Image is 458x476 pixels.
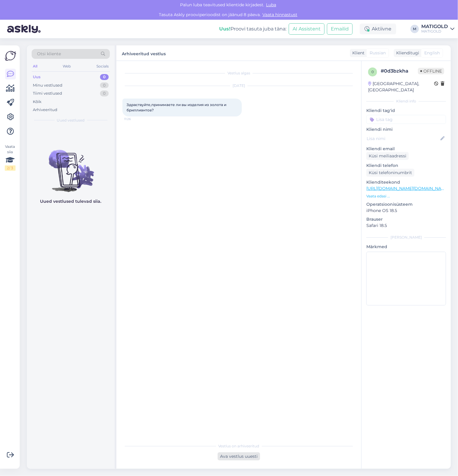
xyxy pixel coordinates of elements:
div: [GEOGRAPHIC_DATA], [GEOGRAPHIC_DATA] [368,81,434,93]
div: 2 / 3 [5,165,16,171]
div: [DATE] [122,83,355,88]
p: iPhone OS 18.5 [366,208,446,214]
p: Safari 18.5 [366,222,446,229]
div: Aktiivne [360,24,396,34]
div: Kliendi info [366,99,446,104]
div: MATIGOLD [421,24,448,29]
button: AI Assistent [289,23,325,35]
p: Uued vestlused tulevad siia. [40,198,102,205]
div: Ava vestlus uuesti [218,452,260,460]
div: MATIGOLD [421,29,448,34]
p: Klienditeekond [366,179,446,185]
div: Minu vestlused [33,82,62,88]
div: Tiimi vestlused [33,90,62,96]
input: Lisa nimi [367,135,439,142]
span: Vestlus on arhiveeritud [219,443,259,449]
p: Brauser [366,216,446,222]
span: 11:26 [124,117,147,121]
div: All [32,62,39,70]
div: Klienditugi [394,50,419,56]
span: Offline [418,68,444,74]
span: Luba [264,2,278,7]
span: English [424,50,440,56]
p: Vaata edasi ... [366,194,446,199]
img: No chats [27,139,115,193]
div: Vestlus algas [122,70,355,76]
input: Lisa tag [366,115,446,124]
div: Proovi tasuta juba täna: [219,25,286,33]
div: [PERSON_NAME] [366,235,446,240]
span: Здраствуйте,принимаете ли вы изделия из золота и бриллиантов? [127,102,227,112]
span: Otsi kliente [37,51,61,57]
p: Kliendi nimi [366,126,446,133]
span: Russian [370,50,386,56]
p: Kliendi tag'id [366,108,446,114]
p: Operatsioonisüsteem [366,201,446,208]
div: 0 [100,82,109,88]
a: [URL][DOMAIN_NAME][DOMAIN_NAME] [366,186,449,191]
div: Vaata siia [5,144,16,171]
div: Socials [95,62,110,70]
div: Web [62,62,72,70]
div: M [411,25,419,33]
div: Uus [33,74,41,80]
div: Kõik [33,99,42,105]
p: Kliendi telefon [366,162,446,169]
div: Klient [350,50,365,56]
div: Arhiveeritud [33,107,57,113]
div: 0 [100,90,109,96]
div: # 0d3bzkha [381,67,418,75]
div: Küsi meiliaadressi [366,152,409,160]
a: Vaata hinnastust [261,12,299,17]
div: Küsi telefoninumbrit [366,169,414,177]
a: MATIGOLDMATIGOLD [421,24,454,34]
span: 0 [371,70,374,74]
img: Askly Logo [5,50,16,62]
label: Arhiveeritud vestlus [122,49,166,57]
span: Uued vestlused [57,118,85,123]
b: Uus! [219,26,230,32]
button: Emailid [327,23,353,35]
p: Märkmed [366,244,446,250]
p: Kliendi email [366,146,446,152]
div: 0 [100,74,109,80]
